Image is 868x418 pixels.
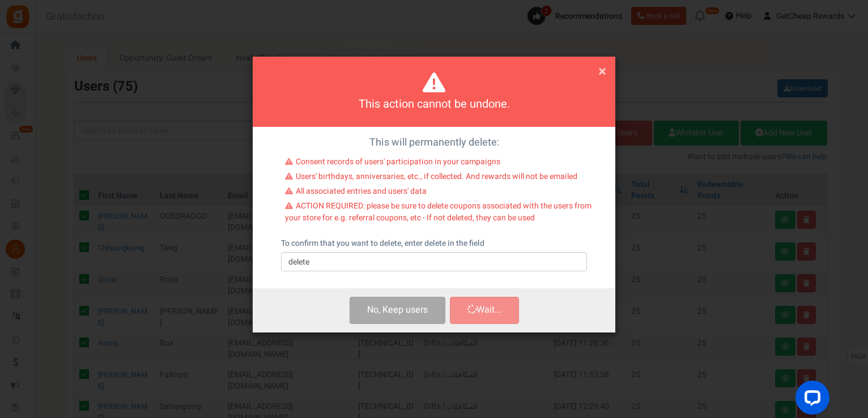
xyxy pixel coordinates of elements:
[598,61,606,82] span: ×
[285,156,592,171] li: Consent records of users' participation in your campaigns
[285,171,592,186] li: Users' birthdays, anniversaries, etc., if collected. And rewards will not be emailed
[281,252,587,271] input: delete
[281,238,484,249] label: To confirm that you want to delete, enter delete in the field
[261,135,607,150] p: This will permanently delete:
[350,297,445,323] button: No, Keep users
[267,96,601,113] h4: This action cannot be undone.
[423,303,428,317] span: s
[285,201,592,227] li: ACTION REQUIRED: please be sure to delete coupons associated with the users from your store for e...
[285,186,592,201] li: All associated entries and users' data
